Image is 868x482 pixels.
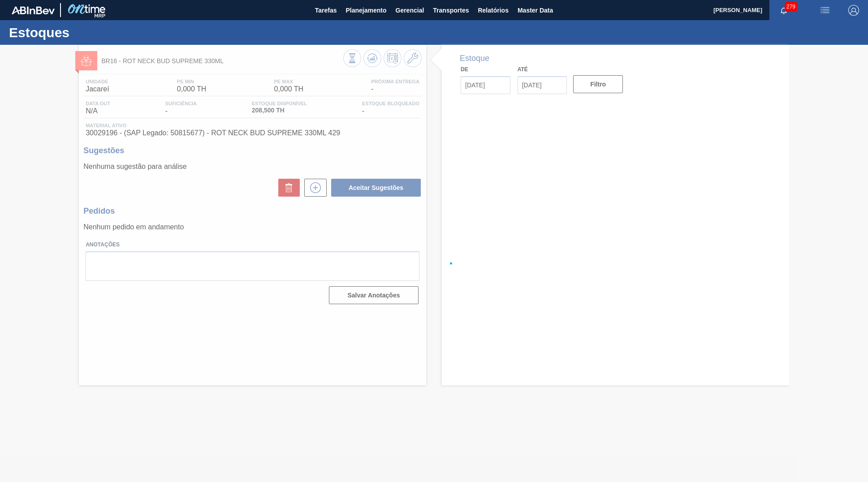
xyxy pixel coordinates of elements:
span: Planejamento [345,5,386,16]
img: userActions [820,5,830,16]
h1: Estoques [9,27,168,38]
span: Relatórios [478,5,508,16]
span: 279 [785,2,797,12]
img: TNhmsLtSVTkK8tSr43FrP2fwEKptu5GPRR3wAAAABJRU5ErkJggg== [12,6,55,14]
span: Tarefas [315,5,337,16]
span: Master Data [518,5,553,16]
span: Transportes [433,5,469,16]
span: Gerencial [396,5,424,16]
button: Notificações [769,4,798,17]
img: Logout [848,5,859,16]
